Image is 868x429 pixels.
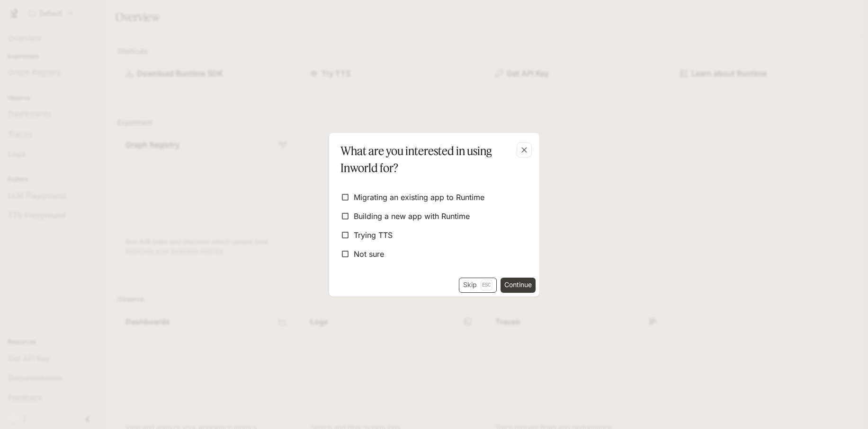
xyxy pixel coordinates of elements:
span: Trying TTS [354,229,393,241]
p: What are you interested in using Inworld for? [340,142,524,176]
p: Esc [481,280,492,290]
button: Continue [501,278,536,293]
button: SkipEsc [459,278,497,293]
span: Building a new app with Runtime [354,210,470,222]
span: Not sure [354,248,384,260]
span: Migrating an existing app to Runtime [354,192,484,203]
